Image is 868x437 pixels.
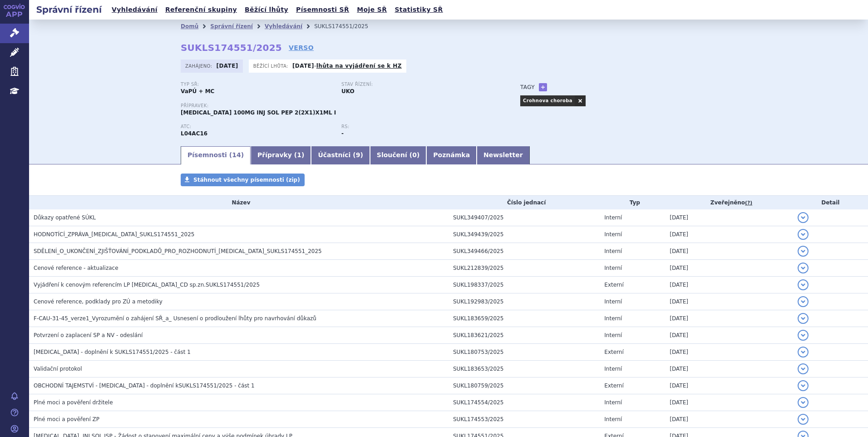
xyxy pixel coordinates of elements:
abbr: (?) [745,200,752,206]
span: Externí [604,349,623,355]
span: Zahájeno: [185,62,214,70]
span: Interní [604,399,622,406]
span: [MEDICAL_DATA] 100MG INJ SOL PEP 2(2X1)X1ML I [181,109,336,116]
strong: SUKLS174551/2025 [181,42,282,53]
span: Externí [604,382,623,389]
p: RS: [341,124,493,129]
span: Stáhnout všechny písemnosti (zip) [193,177,300,183]
h2: Správní řízení [29,3,109,16]
a: Písemnosti SŘ [293,4,352,16]
span: Interní [604,416,622,422]
th: Detail [793,196,868,209]
a: Domů [181,23,198,30]
button: detail [798,279,809,290]
td: [DATE] [665,226,793,243]
a: Moje SŘ [354,4,390,16]
p: - [292,62,402,70]
button: detail [798,263,809,273]
td: SUKL174554/2025 [449,394,600,411]
td: SUKL174553/2025 [449,411,600,428]
strong: - [341,130,344,137]
td: [DATE] [665,377,793,394]
td: [DATE] [665,394,793,411]
td: SUKL212839/2025 [449,260,600,277]
strong: VaPÚ + MC [181,88,214,94]
span: Interní [604,231,622,238]
a: Běžící lhůty [242,4,291,16]
a: Vyhledávání [109,4,160,16]
a: lhůta na vyjádření se k HZ [316,63,402,69]
a: Vyhledávání [265,23,302,30]
th: Číslo jednací [449,196,600,209]
td: SUKL183621/2025 [449,327,600,344]
strong: [DATE] [292,63,314,69]
span: 14 [232,151,241,159]
td: SUKL349407/2025 [449,209,600,226]
span: Cenové reference, podklady pro ZÚ a metodiky [34,298,163,305]
span: F-CAU-31-45_verze1_Vyrozumění o zahájení SŘ_a_ Usnesení o prodloužení lhůty pro navrhování důkazů [34,315,316,322]
li: SUKLS174551/2025 [314,20,380,33]
a: Poznámka [426,146,477,164]
td: SUKL180759/2025 [449,377,600,394]
span: Tremfya - doplnění k SUKLS174551/2025 - část 1 [34,349,191,355]
button: detail [798,296,809,307]
span: Plné moci a pověření ZP [34,416,99,422]
td: SUKL349439/2025 [449,226,600,243]
strong: GUSELKUMAB [181,130,207,137]
strong: [DATE] [217,63,238,69]
th: Typ [600,196,665,209]
td: [DATE] [665,310,793,327]
td: SUKL183653/2025 [449,361,600,377]
strong: UKO [341,88,355,94]
span: Důkazy opatřené SÚKL [34,214,96,221]
span: SDĚLENÍ_O_UKONČENÍ_ZJIŠŤOVÁNÍ_PODKLADŮ_PRO_ROZHODNUTÍ_TREMFYA_SUKLS174551_2025 [34,248,322,254]
span: Interní [604,315,622,322]
a: Písemnosti (14) [181,146,251,164]
td: SUKL198337/2025 [449,277,600,293]
a: Crohnova choroba [520,95,575,106]
button: detail [798,229,809,240]
button: detail [798,330,809,341]
span: Interní [604,366,622,372]
p: ATC: [181,124,332,129]
span: Plné moci a pověření držitele [34,399,113,406]
td: [DATE] [665,209,793,226]
span: Validační protokol [34,366,82,372]
td: SUKL183659/2025 [449,310,600,327]
a: Účastníci (9) [311,146,370,164]
td: [DATE] [665,327,793,344]
a: Referenční skupiny [163,4,240,16]
td: SUKL180753/2025 [449,344,600,361]
button: detail [798,414,809,425]
td: [DATE] [665,293,793,310]
a: Stáhnout všechny písemnosti (zip) [181,174,305,186]
td: [DATE] [665,277,793,293]
a: + [539,83,547,91]
span: 9 [356,151,360,159]
td: [DATE] [665,411,793,428]
span: Běžící lhůta: [253,62,290,70]
span: Interní [604,214,622,221]
button: detail [798,380,809,391]
td: [DATE] [665,243,793,260]
p: Přípravek: [181,103,502,109]
span: HODNOTÍCÍ_ZPRÁVA_TREMFYA_SUKLS174551_2025 [34,231,195,238]
button: detail [798,212,809,223]
span: Interní [604,332,622,338]
span: Potvrzení o zaplacení SP a NV - odeslání [34,332,143,338]
td: [DATE] [665,260,793,277]
h3: Tagy [520,82,535,93]
a: Sloučení (0) [370,146,426,164]
td: SUKL192983/2025 [449,293,600,310]
td: SUKL349466/2025 [449,243,600,260]
p: Stav řízení: [341,82,493,87]
button: detail [798,313,809,324]
button: detail [798,363,809,374]
button: detail [798,246,809,257]
a: Newsletter [477,146,530,164]
td: [DATE] [665,344,793,361]
span: Interní [604,248,622,254]
th: Zveřejněno [665,196,793,209]
span: 0 [412,151,417,159]
td: [DATE] [665,361,793,377]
